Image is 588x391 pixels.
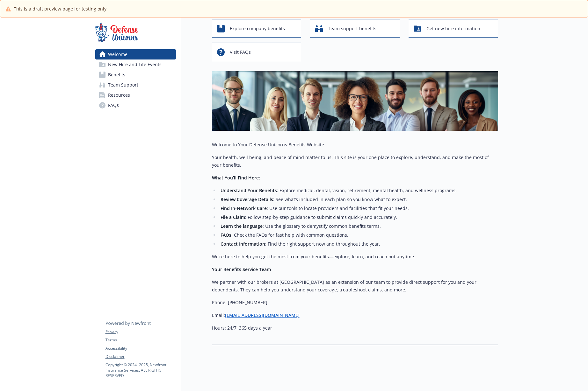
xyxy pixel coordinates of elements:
[105,329,176,335] a: Privacy
[108,90,130,100] span: Resources
[212,19,301,38] button: Explore company benefits
[225,312,300,318] a: [EMAIL_ADDRESS][DOMAIN_NAME]
[212,266,271,272] strong: Your Benefits Service Team
[95,49,176,59] a: Welcome
[219,187,498,194] li: : Explore medical, dental, vision, retirement, mental health, and wellness programs.
[328,23,376,35] span: Team support benefits
[219,205,498,212] li: : Use our tools to locate providers and facilities that fit your needs.
[95,59,176,70] a: New Hire and Life Events
[212,311,498,319] p: Email:
[409,19,498,38] button: Get new hire information
[108,49,127,59] span: Welcome
[105,354,176,360] a: Disclaimer
[95,80,176,90] a: Team Support
[212,154,498,169] p: Your health, well‑being, and peace of mind matter to us. This site is your one place to explore, ...
[221,205,267,211] strong: Find In-Network Care
[105,346,176,351] a: Accessibility
[95,90,176,100] a: Resources
[212,324,498,332] p: Hours: 24/7, 365 days a year
[212,175,260,181] strong: What You’ll Find Here:
[95,100,176,110] a: FAQs
[212,71,498,131] img: overview page banner
[221,241,265,247] strong: Contact Information
[221,223,263,229] strong: Learn the language
[212,299,498,306] p: Phone: [PHONE_NUMBER]
[212,141,498,149] p: Welcome to Your Defense Unicorns Benefits Website
[221,214,245,220] strong: File a Claim
[221,232,231,238] strong: FAQs
[219,240,498,248] li: : Find the right support now and throughout the year.
[221,187,277,193] strong: Understand Your Benefits
[108,100,119,110] span: FAQs
[426,23,480,35] span: Get new hire information
[95,70,176,80] a: Benefits
[14,5,106,12] span: This is a draft preview page for testing only
[212,253,498,261] p: We’re here to help you get the most from your benefits—explore, learn, and reach out anytime.
[108,70,125,80] span: Benefits
[212,278,498,294] p: We partner with our brokers at [GEOGRAPHIC_DATA] as an extension of our team to provide direct su...
[105,362,176,378] p: Copyright © 2024 - 2025 , Newfront Insurance Services, ALL RIGHTS RESERVED
[310,19,400,38] button: Team support benefits
[230,46,251,58] span: Visit FAQs
[219,196,498,203] li: : See what’s included in each plan so you know what to expect.
[105,337,176,343] a: Terms
[108,59,162,70] span: New Hire and Life Events
[219,222,498,230] li: : Use the glossary to demystify common benefits terms.
[219,231,498,239] li: : Check the FAQs for fast help with common questions.
[221,196,273,202] strong: Review Coverage Details
[230,23,285,35] span: Explore company benefits
[219,213,498,221] li: : Follow step‑by‑step guidance to submit claims quickly and accurately.
[108,80,138,90] span: Team Support
[212,43,301,61] button: Visit FAQs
